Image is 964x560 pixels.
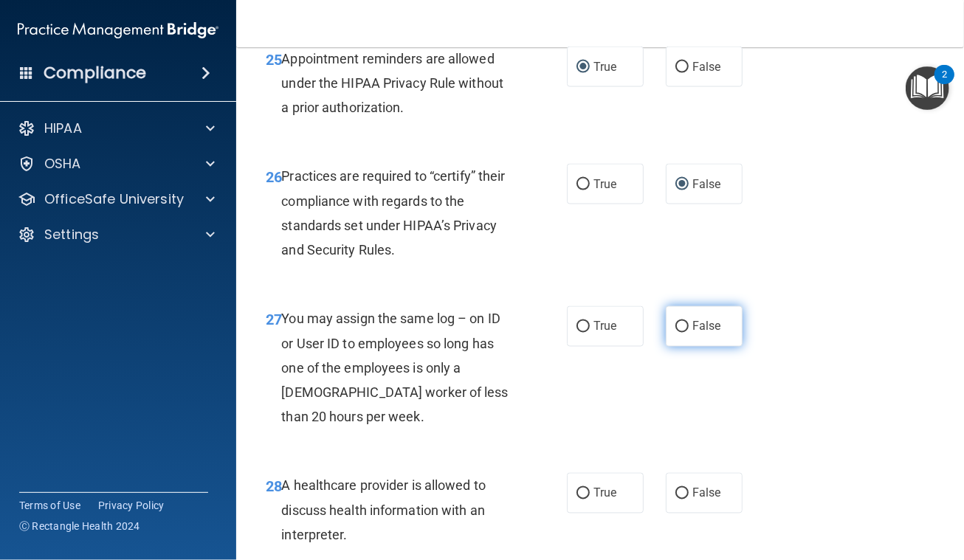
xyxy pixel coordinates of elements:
[44,226,99,243] p: Settings
[593,60,616,74] span: True
[576,62,590,73] input: True
[266,477,282,495] span: 28
[281,311,508,424] span: You may assign the same log – on ID or User ID to employees so long has one of the employees is o...
[44,190,184,208] p: OfficeSafe University
[266,311,282,328] span: 27
[675,488,689,499] input: False
[18,15,218,45] img: PMB logo
[942,75,947,94] div: 2
[18,155,215,173] a: OSHA
[18,226,215,243] a: Settings
[576,322,590,333] input: True
[593,177,616,191] span: True
[692,486,721,500] span: False
[906,66,949,110] button: Open Resource Center, 2 new notifications
[19,519,140,533] span: Ⓒ Rectangle Health 2024
[692,319,721,333] span: False
[18,190,215,208] a: OfficeSafe University
[281,168,505,257] span: Practices are required to “certify” their compliance with regards to the standards set under HIPA...
[98,498,165,513] a: Privacy Policy
[44,155,81,173] p: OSHA
[675,322,689,333] input: False
[692,177,721,191] span: False
[576,488,590,499] input: True
[19,498,80,513] a: Terms of Use
[576,179,590,190] input: True
[281,477,486,542] span: A healthcare provider is allowed to discuss health information with an interpreter.
[44,120,82,137] p: HIPAA
[593,486,616,500] span: True
[281,51,503,115] span: Appointment reminders are allowed under the HIPAA Privacy Rule without a prior authorization.
[675,179,689,190] input: False
[44,63,146,83] h4: Compliance
[18,120,215,137] a: HIPAA
[675,62,689,73] input: False
[692,60,721,74] span: False
[266,168,282,186] span: 26
[266,51,282,69] span: 25
[593,319,616,333] span: True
